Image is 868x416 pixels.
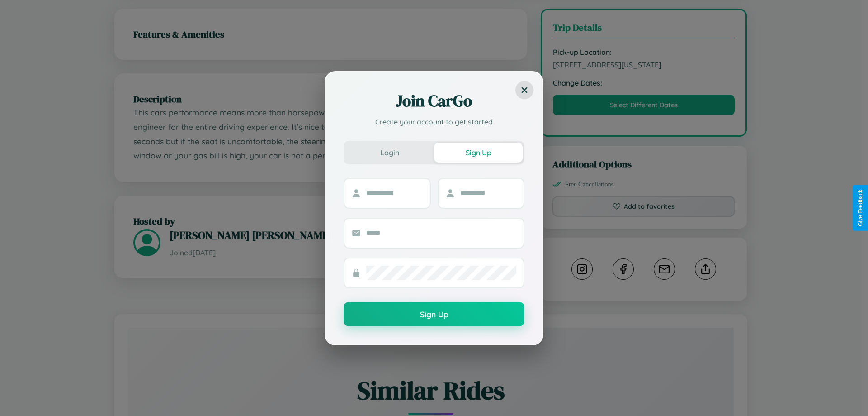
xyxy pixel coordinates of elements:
[857,190,863,226] div: Give Feedback
[345,143,434,163] button: Login
[344,90,524,112] h2: Join CarGo
[344,116,524,127] p: Create your account to get started
[344,302,524,326] button: Sign Up
[434,143,523,163] button: Sign Up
